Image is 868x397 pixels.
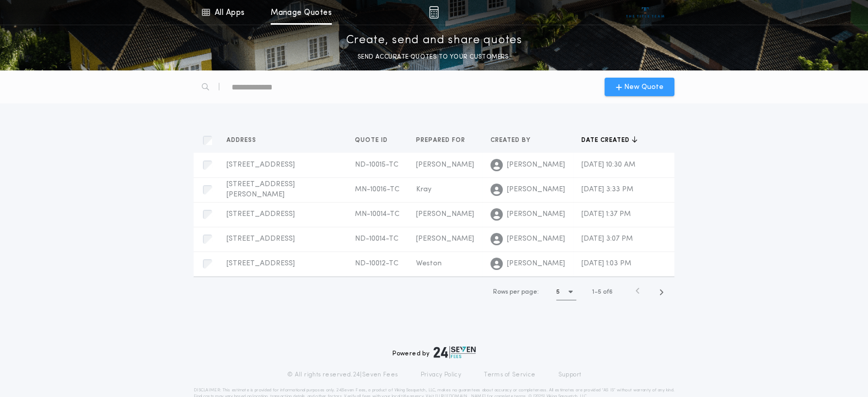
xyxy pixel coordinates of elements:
span: [STREET_ADDRESS] [227,235,295,243]
span: of 6 [603,287,613,297]
span: New Quote [624,82,664,93]
span: [PERSON_NAME] [416,210,474,218]
img: img [429,6,439,19]
span: ND-10014-TC [355,235,399,243]
span: [DATE] 1:37 PM [581,210,631,218]
button: New Quote [605,78,674,96]
span: Prepared for [416,136,467,145]
button: Quote ID [355,135,395,146]
span: MN-10016-TC [355,186,400,193]
span: ND-10012-TC [355,260,399,267]
span: [STREET_ADDRESS] [227,210,295,218]
span: [DATE] 10:30 AM [581,161,635,169]
a: Support [558,371,581,379]
span: ND-10015-TC [355,161,399,169]
span: [PERSON_NAME] [416,235,474,243]
a: Privacy Policy [421,371,462,379]
button: Created by [490,135,538,146]
button: 5 [556,284,576,300]
span: [PERSON_NAME] [507,185,565,195]
p: SEND ACCURATE QUOTES TO YOUR CUSTOMERS. [357,52,511,62]
span: [DATE] 3:07 PM [581,235,633,243]
span: Weston [416,260,442,267]
span: [DATE] 3:33 PM [581,186,633,193]
span: 1 [592,289,594,295]
span: Rows per page: [493,289,539,295]
span: Date created [581,136,632,145]
div: Powered by [392,346,476,358]
span: Quote ID [355,136,390,145]
span: [PERSON_NAME] [416,161,474,169]
span: MN-10014-TC [355,210,400,218]
span: Kray [416,186,431,193]
a: Terms of Service [484,371,535,379]
span: Created by [490,136,533,145]
span: [PERSON_NAME] [507,259,565,269]
span: [STREET_ADDRESS][PERSON_NAME] [227,181,295,199]
p: Create, send and share quotes [346,32,522,49]
span: [PERSON_NAME] [507,234,565,244]
span: Address [227,136,258,145]
img: vs-icon [626,7,665,17]
button: Address [227,135,264,146]
button: Date created [581,135,637,146]
span: [PERSON_NAME] [507,160,565,170]
h1: 5 [556,287,560,297]
p: © All rights reserved. 24|Seven Fees [287,371,398,379]
span: 5 [598,289,601,295]
span: [DATE] 1:03 PM [581,260,631,267]
img: logo [433,346,476,358]
span: [PERSON_NAME] [507,209,565,220]
span: [STREET_ADDRESS] [227,260,295,267]
span: [STREET_ADDRESS] [227,161,295,169]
